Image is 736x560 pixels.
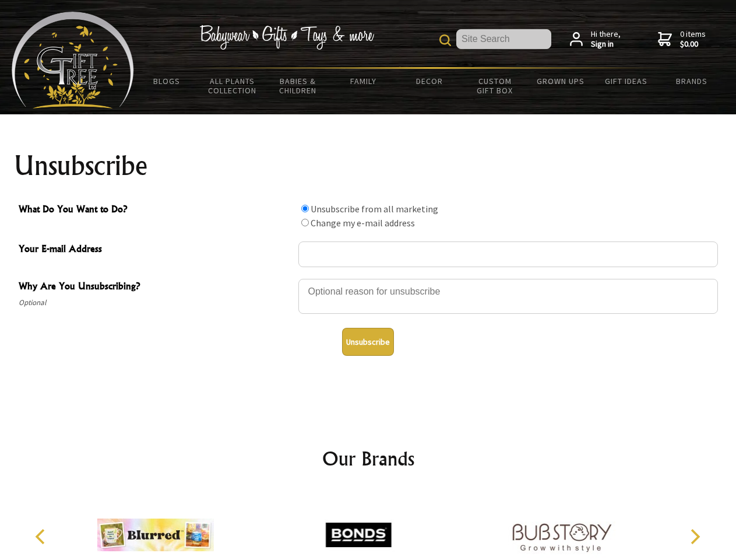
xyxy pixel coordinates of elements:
[342,328,394,356] button: Unsubscribe
[301,219,309,226] input: What Do You Want to Do?
[12,12,134,108] img: Babyware - Gifts - Toys and more...
[301,205,309,212] input: What Do You Want to Do?
[200,69,266,103] a: All Plants Collection
[682,524,707,549] button: Next
[199,25,374,50] img: Babywear - Gifts - Toys & more
[680,29,706,50] span: 0 items
[134,69,200,93] a: BLOGS
[570,29,621,50] a: Hi there,Sign in
[659,69,725,93] a: Brands
[19,242,293,258] span: Your E-mail Address
[456,29,551,49] input: Site Search
[658,29,706,50] a: 0 items$0.00
[23,444,713,473] h2: Our Brands
[439,34,451,46] img: product search
[29,524,55,549] button: Previous
[462,69,528,103] a: Custom Gift Box
[527,69,593,93] a: Grown Ups
[680,39,706,50] strong: $0.00
[298,242,718,267] input: Your E-mail Address
[331,69,397,93] a: Family
[593,69,659,93] a: Gift Ideas
[14,152,723,180] h1: Unsubscribe
[265,69,331,103] a: Babies & Children
[19,296,293,310] span: Optional
[311,203,438,215] label: Unsubscribe from all marketing
[396,69,462,93] a: Decor
[591,29,621,50] span: Hi there,
[19,279,293,296] span: Why Are You Unsubscribing?
[19,202,293,219] span: What Do You Want to Do?
[298,279,718,314] textarea: Why Are You Unsubscribing?
[591,39,621,50] strong: Sign in
[311,217,415,229] label: Change my e-mail address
